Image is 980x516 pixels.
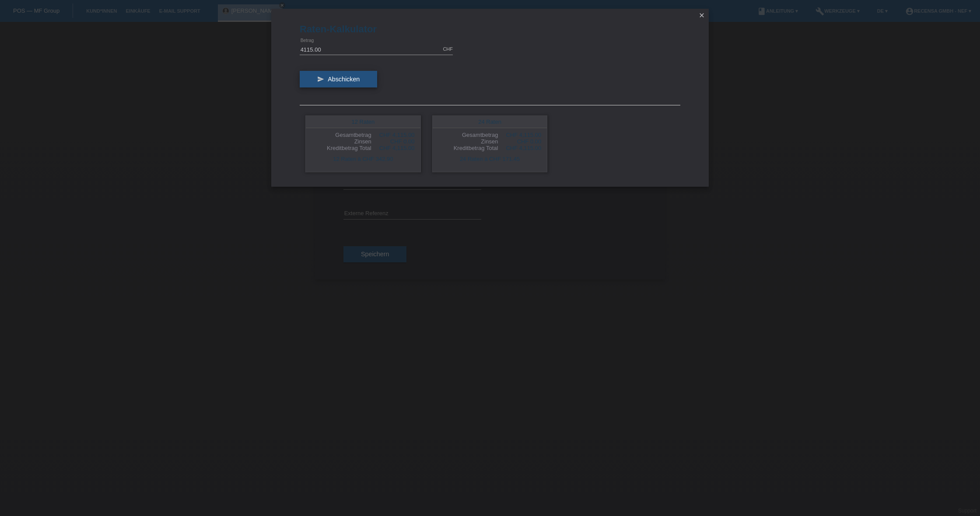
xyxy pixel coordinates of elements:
[696,11,707,21] a: close
[328,76,360,83] span: Abschicken
[498,132,541,138] div: CHF 4,115.00
[698,12,705,19] i: close
[498,138,541,145] div: CHF 0.00
[371,138,415,145] div: CHF 0.00
[311,138,371,145] div: Zinsen
[438,138,498,145] div: Zinsen
[433,116,547,128] div: 24 Raten
[438,145,498,151] div: Kreditbetrag Total
[317,76,324,83] i: send
[306,116,420,128] div: 12 Raten
[306,153,420,165] div: 12 Raten à CHF 342.90
[311,145,371,151] div: Kreditbetrag Total
[433,153,547,165] div: 24 Raten à CHF 171.45
[300,71,377,87] button: send Abschicken
[498,145,541,151] div: CHF 4,115.00
[443,46,453,52] div: CHF
[438,132,498,138] div: Gesamtbetrag
[371,132,415,138] div: CHF 4,115.00
[300,24,680,35] h1: Raten-Kalkulator
[311,132,371,138] div: Gesamtbetrag
[371,145,415,151] div: CHF 4,115.00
